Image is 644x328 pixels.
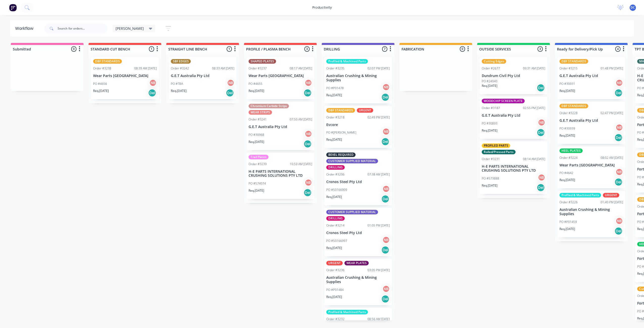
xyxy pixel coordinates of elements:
div: Cutting Edges [482,59,506,64]
div: DBF STANDARDSOrder #322802:47 PM [DATE]G.E.T Australia Pty LtdPO #30939NBReq.[DATE]Del [557,102,625,144]
p: G.E.T Australia Pty Ltd [171,74,234,78]
div: SBF EDGESOrder #324208:33 AM [DATE]G.E.T Australia Pty LtdPO #TBANBReq.[DATE]Del [169,57,236,99]
p: Req. [DATE] [559,178,575,182]
div: NB [615,168,623,176]
div: PROFILED PARTS [482,143,510,148]
div: 08:02 AM [DATE] [601,156,623,160]
div: Del [381,295,389,303]
div: Profiled & Machined Parts [326,310,368,314]
div: DBF STANDARDS [559,104,588,108]
div: WOODCHIP SCREEN PLATE [482,99,525,103]
p: Evcore [326,123,390,127]
div: NB [382,128,390,135]
p: Req. [DATE] [326,137,342,142]
div: Order #3232 [326,317,344,321]
div: DRILLING [326,216,345,221]
div: Order #3239 [249,162,267,166]
p: Req. [DATE] [249,140,264,144]
p: Wear Parts [GEOGRAPHIC_DATA] [249,74,312,78]
div: 03:05 PM [DATE] [367,268,390,272]
div: 01:48 PM [DATE] [601,66,623,71]
p: Req. [DATE] [559,227,575,231]
div: Cutting EdgesOrder #267709:31 AM [DATE]Dundrum Civil Pty LtdPO #24040Req.[DATE]Del [480,57,547,94]
p: PO #4642 [559,171,573,175]
p: PO #P01478 [326,86,344,90]
div: Profiled & Machined Parts [559,193,601,197]
p: PO #573888 [482,176,499,181]
div: 07:50 AM [DATE] [290,117,312,122]
div: URGENTWEAR PLATESOrder #323603:05 PM [DATE]Australian Crushing & Mining SuppliesPO #P01484NBReq.[... [324,259,392,305]
div: BEVEL REQUIREDCUSTOMER SUPPLIED MATERIALDRILLINGOrder #320607:38 AM [DATE]Cronos Steel Pty LtdPO ... [324,150,392,205]
div: Del [614,227,623,235]
div: NB [382,83,390,91]
div: NB [227,79,234,87]
div: DBF STANDARDS [559,59,588,64]
p: PO #24040 [482,79,497,84]
div: NB [615,79,623,87]
div: Order #3237 [249,66,267,71]
p: H-E PARTS INTERNATIONAL CRUSHING SOLUTIONS PTY LTD [482,164,545,173]
p: G.E.T Australia Pty Ltd [559,118,623,123]
div: Del [614,89,623,97]
div: NB [149,79,157,87]
span: [PERSON_NAME] [116,26,144,31]
p: Wear Parts [GEOGRAPHIC_DATA] [559,163,623,167]
div: Trail Plates [249,155,269,159]
span: DC [631,5,635,10]
div: HEEL PLATESOrder #322408:02 AM [DATE]Wear Parts [GEOGRAPHIC_DATA]PO #4642NBReq.[DATE]Del [557,146,625,189]
div: WOODCHIP SCREEN PLATEOrder #318702:55 PM [DATE]G.E.T Australia Pty LtdPO #30893NBReq.[DATE]Del [480,97,547,139]
div: 08:56 AM [DATE] [367,317,390,321]
div: URGENT [603,193,619,197]
div: NB [382,236,390,244]
div: DBF STANDARDS [326,108,355,113]
div: NB [538,174,545,181]
p: Req. [DATE] [249,89,264,93]
div: Order #3231 [482,157,500,161]
p: Req. [DATE] [482,183,497,188]
div: Profiled & Machined Parts [326,59,368,64]
input: Search for orders... [58,23,108,34]
div: DRILLING [326,165,345,170]
p: PO #[PERSON_NAME] [326,130,356,135]
div: Order #3218 [326,115,344,120]
p: G.E.T Australia Pty Ltd [559,74,623,78]
div: Chromium Carbide Strips [249,104,289,108]
p: Req. [DATE] [93,89,109,93]
div: Order #3242 [171,66,189,71]
div: NB [615,217,623,225]
p: Req. [DATE] [482,128,497,133]
p: Wear Parts [GEOGRAPHIC_DATA] [93,74,157,78]
p: PO #4655 [249,82,262,86]
div: Rolled/Pressed Parts [482,150,516,154]
p: Req. [DATE] [559,89,575,93]
div: Del [381,195,389,203]
p: Req. [DATE] [171,89,186,93]
div: CUSTOMER SUPPLIED MATERIAL [326,159,378,163]
p: Req. [DATE] [482,84,497,88]
div: NB [305,79,312,87]
div: Chromium Carbide StripsWEAR STRIPSOrder #324107:50 AM [DATE]G.E.T Australia Pty LtdPO #30968NBReq... [247,102,314,150]
div: productivity [310,4,334,11]
img: Factory [9,4,17,11]
p: Australian Crushing & Mining Supplies [326,74,390,82]
p: G.E.T Australia Pty Ltd [482,113,545,118]
div: Order #3236 [326,268,344,272]
div: Del [381,93,389,101]
p: PO #50166909 [326,188,347,192]
div: 02:55 PM [DATE] [523,106,545,110]
div: NB [382,185,390,193]
div: Del [304,140,312,148]
div: CUSTOMER SUPPLIED MATERIALDRILLINGOrder #321401:05 PM [DATE]Cronos Steel Pty LtdPO #50166997NBReq... [324,208,392,256]
p: H-E PARTS INTERNATIONAL CRUSHING SOLUTIONS PTY LTD [249,169,312,178]
p: Req. [DATE] [249,188,264,193]
div: DBF STANDARDS [93,59,122,64]
div: BEVEL REQUIRED [326,153,356,157]
div: SHAPED PLATESOrder #323708:17 AM [DATE]Wear Parts [GEOGRAPHIC_DATA]PO #4655NBReq.[DATE]Del [247,57,314,99]
div: Profiled & Machined PartsURGENTOrder #322601:40 PM [DATE]Australian Crushing & Mining SuppliesPO ... [557,191,625,237]
div: 08:17 AM [DATE] [290,66,312,71]
div: Del [614,134,623,142]
div: URGENT [326,261,343,265]
p: PO #P01484 [326,288,344,292]
div: SHAPED PLATES [249,59,276,64]
div: Order #2677 [482,66,500,71]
